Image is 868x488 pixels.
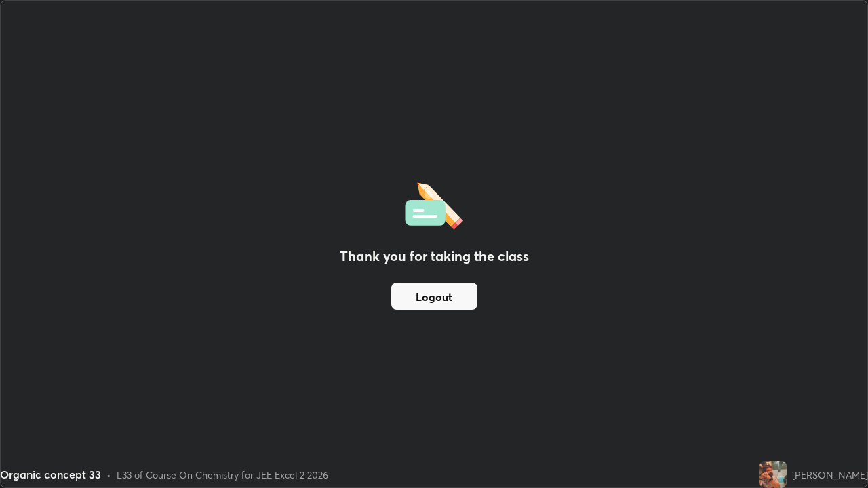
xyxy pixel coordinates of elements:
h2: Thank you for taking the class [340,246,529,266]
div: L33 of Course On Chemistry for JEE Excel 2 2026 [117,468,328,482]
img: e048503ee0274020b35ac9d8a75090a4.jpg [759,461,787,488]
div: • [106,468,111,482]
button: Logout [391,283,477,310]
div: [PERSON_NAME] [792,468,868,482]
img: offlineFeedback.1438e8b3.svg [405,178,463,230]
